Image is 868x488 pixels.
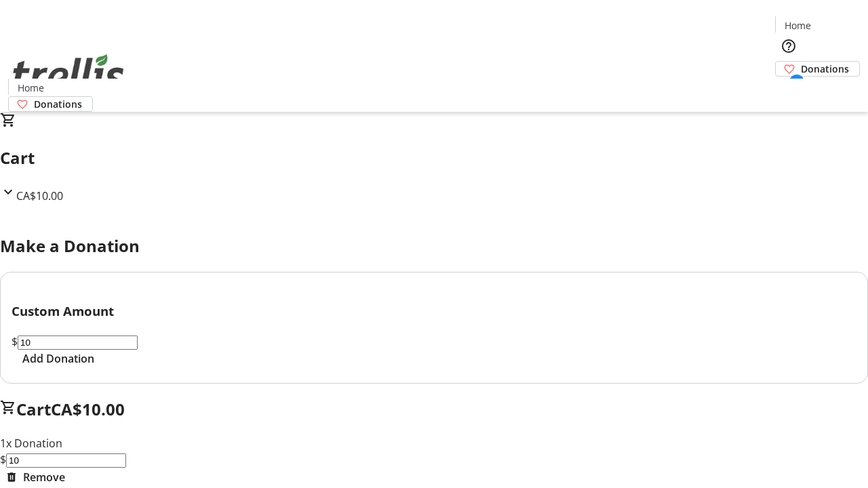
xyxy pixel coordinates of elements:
span: Home [18,81,44,95]
span: CA$10.00 [16,188,63,203]
button: Cart [775,77,802,104]
input: Donation Amount [18,335,138,350]
h3: Custom Amount [12,302,856,321]
button: Add Donation [12,350,105,367]
span: $ [12,334,18,349]
input: Donation Amount [6,453,126,468]
span: Remove [23,469,65,485]
span: Add Donation [22,350,94,367]
button: Help [775,33,802,60]
a: Home [776,18,819,33]
a: Donations [775,61,860,77]
img: Orient E2E Organization vt8qAQIrmI's Logo [8,39,129,107]
span: Donations [34,97,82,111]
span: CA$10.00 [51,398,125,420]
a: Donations [8,96,93,112]
span: Home [785,18,811,33]
span: Donations [801,62,849,76]
a: Home [9,81,52,95]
